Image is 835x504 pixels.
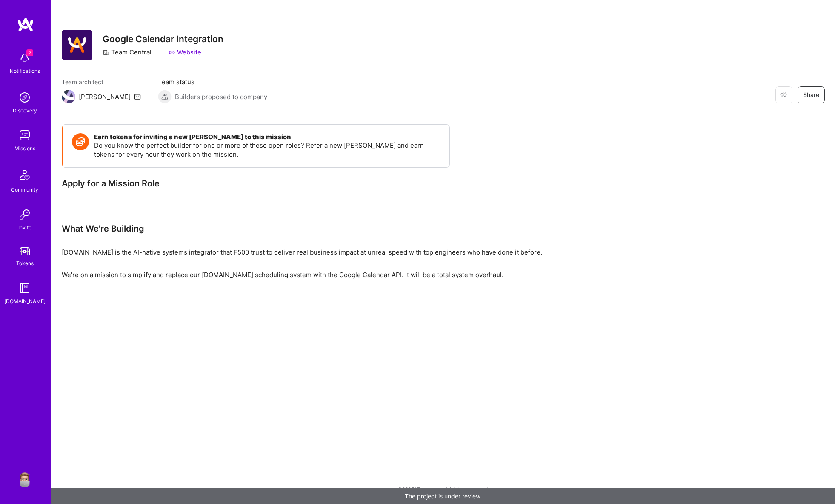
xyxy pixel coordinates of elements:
[169,48,201,57] a: Website
[62,178,450,189] div: Apply for a Mission Role
[13,106,37,115] div: Discovery
[134,93,141,100] i: icon Mail
[14,165,35,185] img: Community
[62,90,75,103] img: Team Architect
[175,92,267,101] span: Builders proposed to company
[14,144,35,153] div: Missions
[62,223,572,234] div: What We're Building
[94,141,441,159] p: Do you know the perfect builder for one or more of these open roles? Refer a new [PERSON_NAME] an...
[62,30,92,60] img: Company Logo
[16,470,33,487] img: User Avatar
[16,280,33,297] img: guide book
[17,17,34,32] img: logo
[62,248,572,257] p: [DOMAIN_NAME] is the AI-native systems integrator that F500 trust to deliver real business impact...
[798,86,825,103] button: Share
[103,49,109,56] i: icon CompanyGray
[103,48,152,57] div: Team Central
[72,133,89,150] img: Token icon
[16,127,33,144] img: teamwork
[20,247,30,255] img: tokens
[780,92,787,98] i: icon EyeClosed
[62,270,572,279] p: We're on a mission to simplify and replace our [DOMAIN_NAME] scheduling system with the Google Ca...
[10,66,40,75] div: Notifications
[94,133,441,141] h4: Earn tokens for inviting a new [PERSON_NAME] to this mission
[16,206,33,223] img: Invite
[803,91,819,99] span: Share
[62,77,141,86] span: Team architect
[18,223,31,232] div: Invite
[158,90,172,103] img: Builders proposed to company
[4,297,46,306] div: [DOMAIN_NAME]
[79,92,131,101] div: [PERSON_NAME]
[103,34,223,44] h3: Google Calendar Integration
[16,49,33,66] img: bell
[14,470,35,487] a: User Avatar
[16,259,34,268] div: Tokens
[51,488,835,504] div: The project is under review.
[16,89,33,106] img: discovery
[11,185,38,194] div: Community
[158,77,267,86] span: Team status
[26,49,33,56] span: 2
